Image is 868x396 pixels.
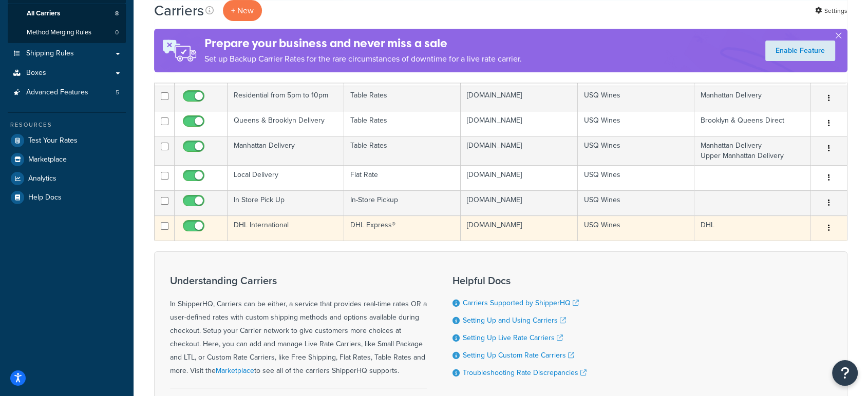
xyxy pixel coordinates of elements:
td: In-Store Pickup [344,190,461,215]
span: 5 [116,88,119,97]
a: All Carriers 8 [8,4,126,23]
td: Queens & Brooklyn Delivery [228,111,344,136]
td: USQ Wines [578,136,694,165]
td: USQ Wines [578,111,694,136]
span: Analytics [28,174,56,183]
td: USQ Wines [578,215,694,241]
td: Manhattan Delivery [694,86,811,111]
a: Method Merging Rules 0 [8,23,126,42]
td: Residential from 5pm to 10pm [228,86,344,111]
td: DHL International [228,215,344,241]
a: Test Your Rates [8,131,126,150]
span: Boxes [26,69,46,77]
img: ad-rules-rateshop-fe6ec290ccb7230408bd80ed9643f0289d75e0ffd9eb532fc0e269fcd187b520.png [154,29,204,72]
td: Table Rates [344,136,461,165]
span: Shipping Rules [26,49,74,58]
a: Setting Up and Using Carriers [463,315,566,326]
a: Analytics [8,169,126,188]
span: Test Your Rates [28,136,78,145]
a: Setting Up Live Rate Carriers [463,332,563,343]
td: Manhattan Delivery [228,136,344,165]
span: Advanced Features [26,88,88,97]
div: In ShipperHQ, Carriers can be either, a service that provides real-time rates OR a user-defined r... [170,275,427,378]
a: Shipping Rules [8,44,126,63]
a: Boxes [8,64,126,83]
li: All Carriers [8,4,126,23]
a: Enable Feature [765,41,835,61]
td: Table Rates [344,111,461,136]
a: Help Docs [8,188,126,207]
td: Table Rates [344,86,461,111]
td: Flat Rate [344,165,461,190]
td: [DOMAIN_NAME] [461,136,577,165]
a: Marketplace [8,150,126,169]
a: Settings [815,4,847,18]
span: 0 [115,28,119,37]
a: Troubleshooting Rate Discrepancies [463,367,587,378]
span: Marketplace [28,155,67,164]
a: Advanced Features 5 [8,83,126,102]
a: Marketplace [216,365,254,376]
td: Manhattan Delivery Upper Manhattan Delivery [694,136,811,165]
td: DHL [694,215,811,241]
td: Brooklyn & Queens Direct [694,111,811,136]
td: USQ Wines [578,86,694,111]
td: [DOMAIN_NAME] [461,215,577,241]
h3: Helpful Docs [452,275,587,286]
td: DHL Express® [344,215,461,241]
td: [DOMAIN_NAME] [461,111,577,136]
h1: Carriers [154,1,204,21]
span: Help Docs [28,193,62,202]
p: Set up Backup Carrier Rates for the rare circumstances of downtime for a live rate carrier. [204,52,522,66]
td: In Store Pick Up [228,190,344,215]
h3: Understanding Carriers [170,275,427,286]
a: Setting Up Custom Rate Carriers [463,350,574,361]
div: Resources [8,121,126,129]
span: 8 [115,9,119,18]
li: Advanced Features [8,83,126,102]
td: [DOMAIN_NAME] [461,190,577,215]
td: USQ Wines [578,165,694,190]
td: [DOMAIN_NAME] [461,86,577,111]
span: All Carriers [27,9,60,18]
button: Open Resource Center [832,360,858,386]
li: Method Merging Rules [8,23,126,42]
td: [DOMAIN_NAME] [461,165,577,190]
td: Local Delivery [228,165,344,190]
a: Carriers Supported by ShipperHQ [463,298,579,308]
h4: Prepare your business and never miss a sale [204,35,522,52]
td: USQ Wines [578,190,694,215]
span: Method Merging Rules [27,28,91,37]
